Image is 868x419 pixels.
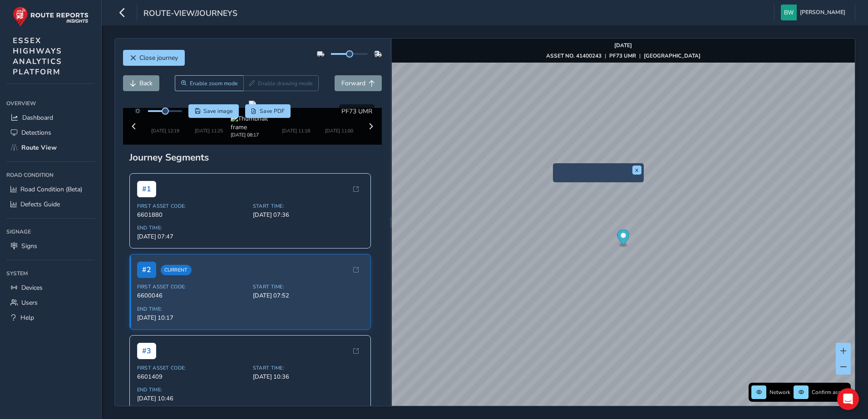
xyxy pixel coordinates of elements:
[6,182,95,197] a: Road Condition (Beta)
[6,310,95,325] a: Help
[6,267,95,280] div: System
[137,395,247,403] span: [DATE] 10:46
[139,79,153,88] span: Back
[137,224,247,231] span: End Time:
[6,239,95,253] a: Signs
[253,292,363,300] span: [DATE] 07:52
[6,280,95,295] a: Devices
[781,5,848,20] button: [PERSON_NAME]
[22,113,53,122] span: Dashboard
[137,203,247,209] span: First Asset Code:
[137,181,156,197] span: # 1
[175,75,243,91] button: Zoom
[231,132,274,138] div: [DATE] 08:17
[617,229,629,248] div: Map marker
[6,97,95,110] div: Overview
[137,306,247,312] span: End Time:
[123,75,159,91] button: Back
[137,283,247,290] span: First Asset Code:
[6,110,95,125] a: Dashboard
[614,42,632,49] strong: [DATE]
[546,52,700,59] div: | |
[137,292,247,300] span: 6600046
[203,107,233,115] span: Save image
[245,104,291,118] button: PDF
[341,107,372,116] span: PF73 UMR
[6,168,95,182] div: Road Condition
[6,125,95,140] a: Detections
[20,313,34,322] span: Help
[151,127,179,134] div: [DATE] 12:19
[546,52,602,59] strong: ASSET NO. 41400243
[137,314,247,322] span: [DATE] 10:17
[137,373,247,381] span: 6601409
[6,140,95,155] a: Route View
[781,5,797,20] img: diamond-layout
[769,389,790,396] span: Network
[260,107,285,115] span: Save PDF
[137,365,247,371] span: First Asset Code:
[632,166,641,175] button: x
[341,79,365,88] span: Forward
[253,373,363,381] span: [DATE] 10:36
[231,114,274,132] img: Thumbnail frame
[20,185,82,194] span: Road Condition (Beta)
[644,52,700,59] strong: [GEOGRAPHIC_DATA]
[137,233,247,241] span: [DATE] 07:47
[143,8,237,20] span: route-view/journeys
[137,211,247,219] span: 6601880
[21,128,51,137] span: Detections
[13,35,62,77] span: ESSEX HIGHWAYS ANALYTICS PLATFORM
[123,50,185,66] button: Close journey
[282,127,310,134] div: [DATE] 11:18
[21,143,57,152] span: Route View
[188,104,239,118] button: Save
[190,80,238,87] span: Enable zoom mode
[20,200,60,209] span: Defects Guide
[812,389,848,396] span: Confirm assets
[195,127,223,134] div: [DATE] 11:25
[21,242,37,250] span: Signs
[6,295,95,310] a: Users
[6,225,95,239] div: Signage
[837,388,859,410] div: Open Intercom Messenger
[555,175,641,180] button: Preview frame
[253,211,363,219] span: [DATE] 07:36
[137,343,156,359] span: # 3
[129,151,376,164] div: Journey Segments
[139,54,178,62] span: Close journey
[161,265,192,275] span: Current
[253,365,363,371] span: Start Time:
[21,283,43,292] span: Devices
[325,127,353,134] div: [DATE] 11:00
[21,298,38,307] span: Users
[137,386,247,393] span: End Time:
[253,203,363,209] span: Start Time:
[6,197,95,212] a: Defects Guide
[800,5,845,20] span: [PERSON_NAME]
[335,75,382,91] button: Forward
[13,6,89,27] img: rr logo
[137,262,156,278] span: # 2
[253,283,363,290] span: Start Time:
[609,52,636,59] strong: PF73 UMR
